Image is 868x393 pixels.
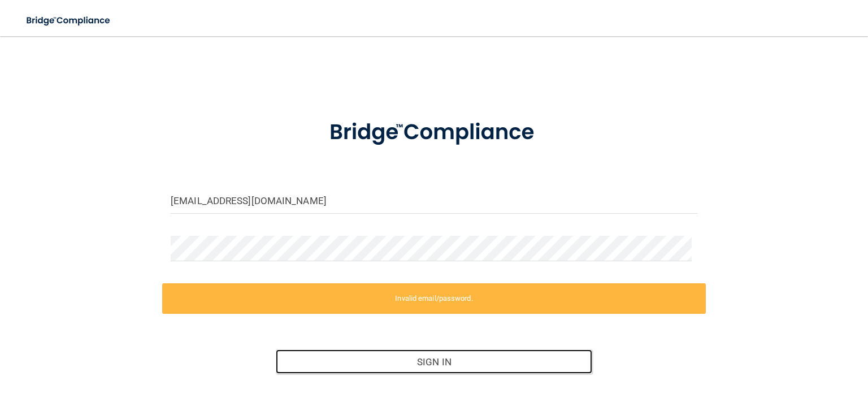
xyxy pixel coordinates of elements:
label: Invalid email/password. [162,283,706,314]
img: bridge_compliance_login_screen.278c3ca4.svg [307,104,562,161]
img: bridge_compliance_login_screen.278c3ca4.svg [17,9,121,32]
button: Sign In [276,349,592,374]
keeper-lock: Open Keeper Popup [676,194,690,208]
input: Email [171,188,697,214]
iframe: Drift Widget Chat Controller [673,313,854,358]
